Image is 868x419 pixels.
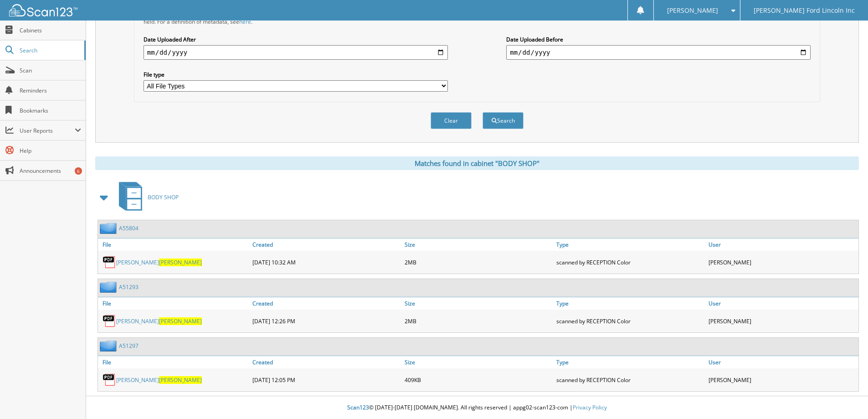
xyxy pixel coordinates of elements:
[144,45,448,60] input: start
[706,297,858,310] a: User
[20,87,81,94] span: Reminders
[506,45,811,60] input: end
[667,8,718,13] span: [PERSON_NAME]
[113,179,179,215] a: BODY SHOP
[159,317,202,325] span: [PERSON_NAME]
[402,312,555,330] div: 2MB
[506,36,811,43] label: Date Uploaded Before
[95,156,859,170] div: Matches found in cabinet "BODY SHOP"
[119,342,139,350] a: A51297
[554,253,706,271] div: scanned by RECEPTION Color
[98,356,250,368] a: File
[20,127,75,134] span: User Reports
[20,47,80,54] span: Search
[554,238,706,251] a: Type
[103,255,116,269] img: PDF.png
[144,36,448,43] label: Date Uploaded After
[250,312,402,330] div: [DATE] 12:26 PM
[554,371,706,389] div: scanned by RECEPTION Color
[706,356,858,368] a: User
[431,112,472,129] button: Clear
[159,376,202,384] span: [PERSON_NAME]
[20,26,81,34] span: Cabinets
[98,297,250,310] a: File
[554,356,706,368] a: Type
[103,373,116,387] img: PDF.png
[239,18,251,26] a: here
[119,224,139,232] a: A55804
[706,238,858,251] a: User
[100,281,119,293] img: folder2.png
[100,340,119,352] img: folder2.png
[706,371,858,389] div: [PERSON_NAME]
[706,312,858,330] div: [PERSON_NAME]
[98,238,250,251] a: File
[483,112,524,129] button: Search
[402,238,555,251] a: Size
[20,147,81,155] span: Help
[706,253,858,271] div: [PERSON_NAME]
[20,67,81,74] span: Scan
[573,403,607,411] a: Privacy Policy
[347,403,369,411] span: Scan123
[119,283,139,291] a: A51293
[554,297,706,310] a: Type
[103,314,116,328] img: PDF.png
[116,376,202,384] a: [PERSON_NAME][PERSON_NAME]
[250,253,402,271] div: [DATE] 10:32 AM
[144,71,448,78] label: File type
[20,167,81,175] span: Announcements
[554,312,706,330] div: scanned by RECEPTION Color
[100,222,119,234] img: folder2.png
[159,259,202,266] span: [PERSON_NAME]
[148,193,179,201] span: BODY SHOP
[250,356,402,368] a: Created
[250,238,402,251] a: Created
[20,107,81,114] span: Bookmarks
[402,371,555,389] div: 409KB
[9,4,77,16] img: scan123-logo-white.svg
[116,317,202,325] a: [PERSON_NAME][PERSON_NAME]
[250,371,402,389] div: [DATE] 12:05 PM
[822,375,868,419] iframe: Chat Widget
[402,297,555,310] a: Size
[402,356,555,368] a: Size
[754,8,855,13] span: [PERSON_NAME] Ford Lincoln Inc
[250,297,402,310] a: Created
[402,253,555,271] div: 2MB
[86,397,868,419] div: © [DATE]-[DATE] [DOMAIN_NAME]. All rights reserved | appg02-scan123-com |
[116,259,202,266] a: [PERSON_NAME][PERSON_NAME]
[75,167,82,175] div: 6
